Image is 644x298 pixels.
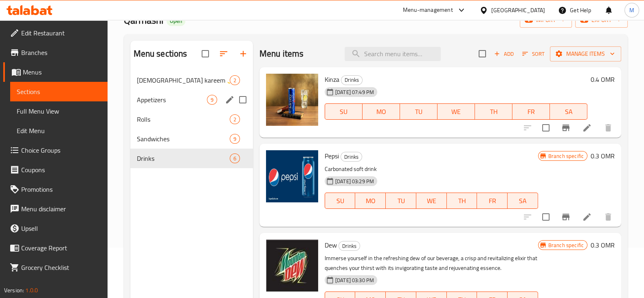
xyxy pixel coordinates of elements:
[508,193,538,209] button: SA
[556,118,576,138] button: Branch-specific-item
[3,238,108,258] a: Coverage Report
[259,48,304,60] h2: Menu items
[345,47,441,61] input: search
[21,165,101,175] span: Coupons
[17,87,101,96] span: Sections
[230,135,240,143] span: 9
[207,95,217,105] div: items
[21,48,101,57] span: Branches
[130,70,253,90] div: [DEMOGRAPHIC_DATA] kareem 🌙2
[355,193,386,209] button: MO
[332,276,377,284] span: [DATE] 03:30 PM
[358,195,382,207] span: MO
[520,48,547,60] button: Sort
[477,193,508,209] button: FR
[516,106,547,118] span: FR
[545,241,587,249] span: Branch specific
[3,43,108,62] a: Branches
[447,193,477,209] button: TH
[328,195,352,207] span: SU
[389,195,413,207] span: TU
[230,75,240,85] div: items
[475,103,512,120] button: TH
[21,184,101,194] span: Promotions
[328,106,359,118] span: SU
[341,152,362,162] span: Drinks
[591,150,615,162] h6: 0.3 OMR
[491,6,545,15] div: [GEOGRAPHIC_DATA]
[21,145,101,155] span: Choice Groups
[474,45,491,62] span: Select section
[3,199,108,219] a: Menu disclaimer
[137,95,207,105] span: Appetizers
[582,212,592,222] a: Edit menu item
[517,48,550,60] span: Sort items
[441,106,472,118] span: WE
[130,110,253,129] div: Rolls2
[21,223,101,233] span: Upsell
[325,164,538,174] p: Carbonated soft drink
[629,6,634,15] span: M
[341,75,363,85] div: Drinks
[545,152,587,160] span: Branch specific
[512,103,550,120] button: FR
[325,103,363,120] button: SU
[341,152,362,162] div: Drinks
[21,263,101,272] span: Grocery Checklist
[325,253,538,274] p: Immerse yourself in the refreshing dew of our beverage, a crisp and revitalizing elixir that quen...
[130,149,253,168] div: Drinks6
[3,160,108,180] a: Coupons
[130,90,253,110] div: Appetizers9edit
[266,150,318,202] img: Pepsi
[511,195,535,207] span: SA
[582,15,621,25] span: export
[537,208,554,226] span: Select to update
[556,49,615,59] span: Manage items
[591,239,615,251] h6: 0.3 OMR
[400,103,437,120] button: TU
[403,5,453,15] div: Menu-management
[230,77,240,84] span: 2
[233,44,253,64] button: Add section
[230,155,240,162] span: 6
[491,48,517,60] button: Add
[338,241,360,251] div: Drinks
[325,150,339,162] span: Pepsi
[478,106,509,118] span: TH
[598,118,618,138] button: delete
[339,241,360,251] span: Drinks
[416,193,447,209] button: WE
[207,96,217,104] span: 9
[325,239,337,251] span: Dew
[137,75,230,85] span: [DEMOGRAPHIC_DATA] kareem 🌙
[197,45,214,62] span: Select all sections
[137,75,230,85] div: Ramadhan kareem 🌙
[341,75,362,85] span: Drinks
[266,239,318,291] img: Dew
[550,46,621,61] button: Manage items
[167,16,185,26] div: Open
[3,23,108,43] a: Edit Restaurant
[10,121,108,140] a: Edit Menu
[130,129,253,149] div: Sandwiches9
[325,73,339,85] span: Kinza
[10,101,108,121] a: Full Menu View
[491,48,517,60] span: Add item
[363,103,400,120] button: MO
[522,49,545,59] span: Sort
[130,67,253,171] nav: Menu sections
[10,82,108,101] a: Sections
[420,195,444,207] span: WE
[598,207,618,227] button: delete
[3,140,108,160] a: Choice Groups
[537,119,554,136] span: Select to update
[4,285,24,296] span: Version:
[591,74,615,85] h6: 0.4 OMR
[230,134,240,144] div: items
[17,106,101,116] span: Full Menu View
[332,88,377,96] span: [DATE] 07:49 PM
[167,18,185,24] span: Open
[332,177,377,185] span: [DATE] 03:29 PM
[21,28,101,38] span: Edit Restaurant
[550,103,587,120] button: SA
